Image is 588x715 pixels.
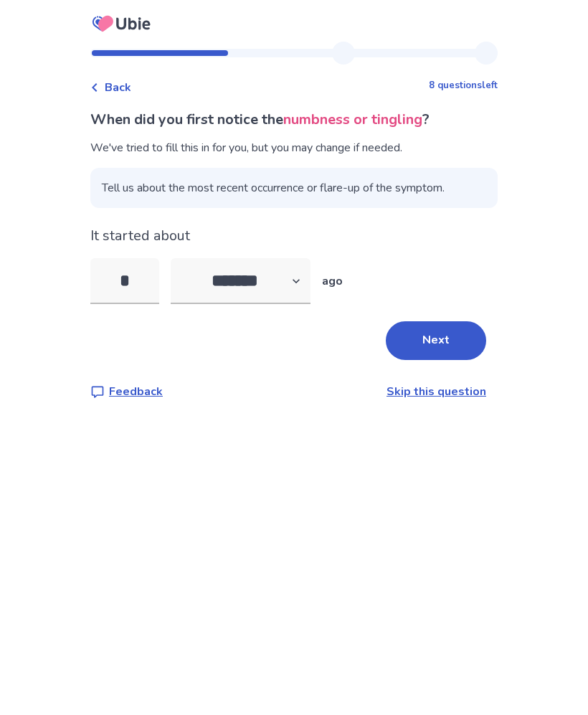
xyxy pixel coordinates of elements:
[387,384,486,399] a: Skip this question
[90,168,498,208] span: Tell us about the most recent occurrence or flare-up of the symptom.
[109,383,163,400] p: Feedback
[90,225,498,247] p: It started about
[322,273,343,290] p: ago
[283,110,422,129] span: numbness or tingling
[90,139,498,208] div: We've tried to fill this in for you, but you may change if needed.
[105,79,131,96] span: Back
[429,79,498,93] p: 8 questions left
[90,383,163,400] a: Feedback
[90,109,498,131] p: When did you first notice the ?
[386,321,486,360] button: Next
